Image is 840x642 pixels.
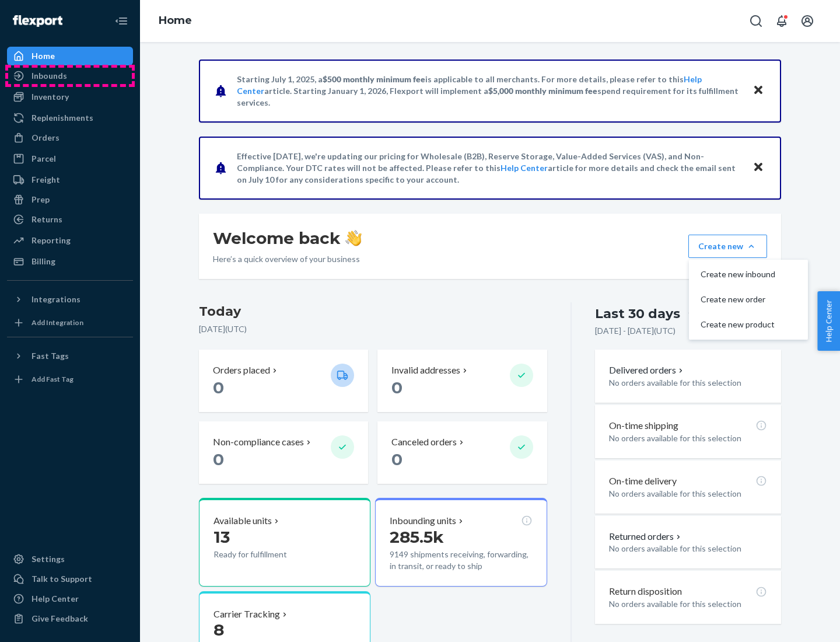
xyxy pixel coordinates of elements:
[691,312,806,337] button: Create new product
[701,295,775,303] span: Create new order
[213,364,270,377] p: Orders placed
[7,313,133,332] a: Add Integration
[32,613,88,624] div: Give Feedback
[199,323,547,335] p: [DATE] ( UTC )
[7,370,133,389] a: Add Fast Tag
[390,549,532,572] p: 9149 shipments receiving, forwarding, in transit, or ready to ship
[32,194,50,205] div: Prep
[32,374,73,384] div: Add Fast Tag
[199,302,547,321] h3: Today
[213,620,224,640] span: 8
[391,378,402,397] span: 0
[7,149,133,168] a: Parcel
[488,86,597,96] span: $5,000 monthly minimum fee
[32,593,79,605] div: Help Center
[32,214,62,225] div: Returns
[609,598,767,610] p: No orders available for this selection
[609,530,683,543] button: Returned orders
[213,449,224,469] span: 0
[159,14,192,27] a: Home
[391,364,460,377] p: Invalid addresses
[199,350,368,412] button: Orders placed 0
[32,553,65,565] div: Settings
[32,573,92,585] div: Talk to Support
[7,570,133,588] a: Talk to Support
[770,9,793,33] button: Open notifications
[32,294,80,305] div: Integrations
[391,449,402,469] span: 0
[7,609,133,628] button: Give Feedback
[213,228,362,249] h1: Welcome back
[609,585,682,598] p: Return disposition
[609,488,767,500] p: No orders available for this selection
[595,325,675,337] p: [DATE] - [DATE] ( UTC )
[7,190,133,209] a: Prep
[149,4,201,38] ol: breadcrumbs
[213,378,224,397] span: 0
[7,589,133,608] a: Help Center
[751,82,766,99] button: Close
[701,270,775,278] span: Create new inbound
[595,305,680,323] div: Last 30 days
[751,159,766,176] button: Close
[213,435,304,449] p: Non-compliance cases
[32,91,69,103] div: Inventory
[32,235,71,246] div: Reporting
[213,527,230,547] span: 13
[796,9,819,33] button: Open account menu
[7,252,133,271] a: Billing
[375,498,547,587] button: Inbounding units285.5k9149 shipments receiving, forwarding, in transit, or ready to ship
[32,112,93,124] div: Replenishments
[213,549,321,560] p: Ready for fulfillment
[7,210,133,229] a: Returns
[691,287,806,312] button: Create new order
[377,421,547,484] button: Canceled orders 0
[237,74,741,109] p: Starting July 1, 2025, a is applicable to all merchants. For more details, please refer to this a...
[609,377,767,389] p: No orders available for this selection
[110,9,133,33] button: Close Navigation
[688,235,767,258] button: Create newCreate new inboundCreate new orderCreate new product
[32,70,67,82] div: Inbounds
[213,514,272,528] p: Available units
[609,419,678,432] p: On-time shipping
[501,163,548,173] a: Help Center
[390,514,456,528] p: Inbounding units
[691,262,806,287] button: Create new inbound
[7,170,133,189] a: Freight
[199,498,370,587] button: Available units13Ready for fulfillment
[7,88,133,106] a: Inventory
[32,132,60,144] div: Orders
[744,9,768,33] button: Open Search Box
[345,230,362,246] img: hand-wave emoji
[7,347,133,365] button: Fast Tags
[377,350,547,412] button: Invalid addresses 0
[32,317,83,327] div: Add Integration
[32,350,69,362] div: Fast Tags
[32,256,55,267] div: Billing
[7,128,133,147] a: Orders
[391,435,457,449] p: Canceled orders
[817,291,840,351] button: Help Center
[32,50,55,62] div: Home
[7,550,133,568] a: Settings
[13,15,62,27] img: Flexport logo
[7,47,133,65] a: Home
[7,231,133,250] a: Reporting
[32,153,56,165] div: Parcel
[213,253,362,265] p: Here’s a quick overview of your business
[237,151,741,186] p: Effective [DATE], we're updating our pricing for Wholesale (B2B), Reserve Storage, Value-Added Se...
[32,174,60,186] div: Freight
[390,527,444,547] span: 285.5k
[213,608,280,621] p: Carrier Tracking
[7,67,133,85] a: Inbounds
[7,109,133,127] a: Replenishments
[609,543,767,554] p: No orders available for this selection
[323,74,425,84] span: $500 monthly minimum fee
[609,474,677,488] p: On-time delivery
[609,432,767,444] p: No orders available for this selection
[609,364,685,377] button: Delivered orders
[701,320,775,329] span: Create new product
